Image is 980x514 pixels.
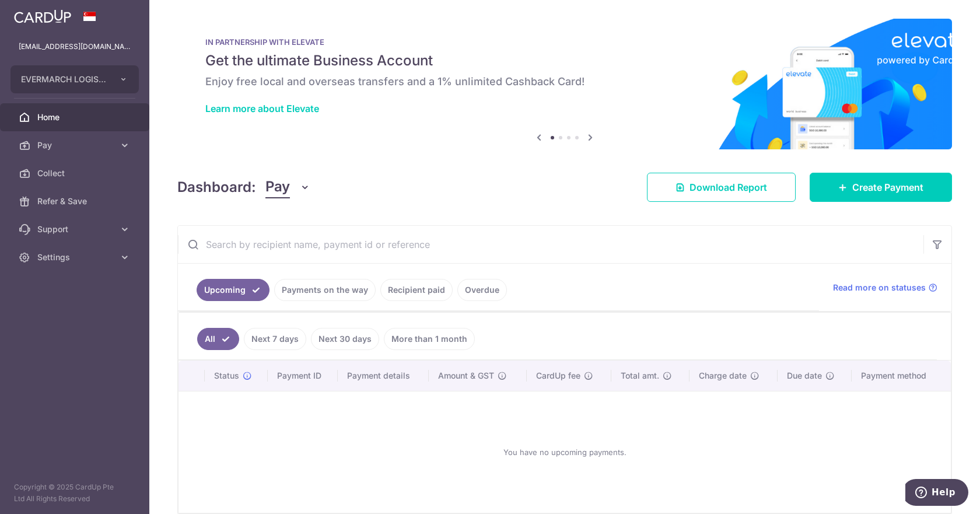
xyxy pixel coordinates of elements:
[10,65,139,93] button: EVERMARCH LOGISTICS (S) PTE LTD
[810,173,952,202] a: Create Payment
[178,226,923,263] input: Search by recipient name, payment id or reference
[197,279,269,301] a: Upcoming
[214,370,239,382] span: Status
[438,370,494,382] span: Amount & GST
[205,51,924,70] h5: Get the ultimate Business Account
[205,103,319,114] a: Learn more about Elevate
[37,251,114,263] span: Settings
[852,180,923,194] span: Create Payment
[177,19,952,149] img: Renovation banner
[457,279,507,301] a: Overdue
[311,328,379,350] a: Next 30 days
[205,75,924,89] h6: Enjoy free local and overseas transfers and a 1% unlimited Cashback Card!
[338,361,429,391] th: Payment details
[37,111,114,123] span: Home
[177,177,256,198] h4: Dashboard:
[37,167,114,179] span: Collect
[274,279,376,301] a: Payments on the way
[192,401,937,503] div: You have no upcoming payments.
[536,370,580,382] span: CardUp fee
[268,361,338,391] th: Payment ID
[384,328,475,350] a: More than 1 month
[647,173,796,202] a: Download Report
[14,9,71,23] img: CardUp
[37,195,114,207] span: Refer & Save
[197,328,239,350] a: All
[833,282,926,293] span: Read more on statuses
[265,176,310,198] button: Pay
[380,279,453,301] a: Recipient paid
[265,176,290,198] span: Pay
[205,37,924,47] p: IN PARTNERSHIP WITH ELEVATE
[787,370,822,382] span: Due date
[244,328,306,350] a: Next 7 days
[833,282,937,293] a: Read more on statuses
[37,223,114,235] span: Support
[37,139,114,151] span: Pay
[852,361,951,391] th: Payment method
[905,479,968,508] iframe: Opens a widget where you can find more information
[21,74,107,85] span: EVERMARCH LOGISTICS (S) PTE LTD
[19,41,131,53] p: [EMAIL_ADDRESS][DOMAIN_NAME]
[689,180,767,194] span: Download Report
[621,370,659,382] span: Total amt.
[699,370,747,382] span: Charge date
